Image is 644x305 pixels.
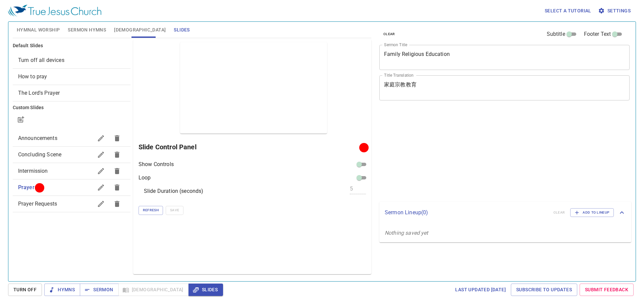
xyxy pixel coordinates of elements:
span: Turn Off [13,286,37,294]
button: Sermon [80,284,118,296]
span: Settings [599,7,631,15]
a: Subscribe to Updates [511,284,577,296]
span: Announcements [18,135,57,141]
button: Hymns [44,284,80,296]
span: Select a tutorial [545,7,591,15]
span: Slides [194,286,218,294]
span: Sermon Hymns [68,26,106,34]
span: Concluding Scene [18,151,61,158]
p: Show Controls [139,160,174,168]
textarea: 家庭宗教教育 [384,81,625,94]
span: Subscribe to Updates [516,286,572,294]
span: Hymnal Worship [17,26,60,34]
div: Prayer Requests [13,196,130,212]
div: How to pray [13,69,130,85]
span: Last updated [DATE] [455,286,506,294]
button: Refresh [139,206,163,215]
h6: Custom Slides [13,104,130,111]
span: Refresh [143,207,159,213]
span: [DEMOGRAPHIC_DATA] [114,26,166,34]
span: [object Object] [18,57,64,63]
p: Slide Duration (seconds) [144,187,204,195]
textarea: Family Religious Education [384,51,625,64]
div: Concluding Scene [13,147,130,163]
span: Prayer [18,184,35,190]
button: clear [379,30,399,38]
button: Settings [597,5,633,17]
button: Slides [189,284,223,296]
span: Footer Text [584,30,611,38]
span: clear [383,31,395,37]
i: Nothing saved yet [385,230,428,236]
span: Sermon [85,286,113,294]
a: Submit Feedback [580,284,634,296]
p: Sermon Lineup ( 0 ) [385,209,548,217]
img: True Jesus Church [8,5,101,17]
span: [object Object] [18,73,47,80]
span: Slides [174,26,190,34]
iframe: from-child [377,107,580,199]
h6: Default Slides [13,42,130,50]
button: Turn Off [8,284,42,296]
span: [object Object] [18,90,60,96]
button: Select a tutorial [542,5,594,17]
div: Sermon Lineup(0)clearAdd to Lineup [379,202,631,224]
a: Last updated [DATE] [452,284,508,296]
div: Turn off all devices [13,52,130,68]
button: Add to Lineup [570,208,614,217]
div: The Lord's Prayer [13,85,130,101]
span: Add to Lineup [575,210,609,216]
span: Submit Feedback [585,286,628,294]
span: Hymns [50,286,75,294]
span: Subtitle [547,30,565,38]
p: Loop [139,174,151,182]
h6: Slide Control Panel [139,142,362,152]
div: Announcements [13,130,130,146]
div: Prayer [13,179,130,196]
span: Prayer Requests [18,201,57,207]
div: Intermission [13,163,130,179]
span: Intermission [18,168,48,174]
